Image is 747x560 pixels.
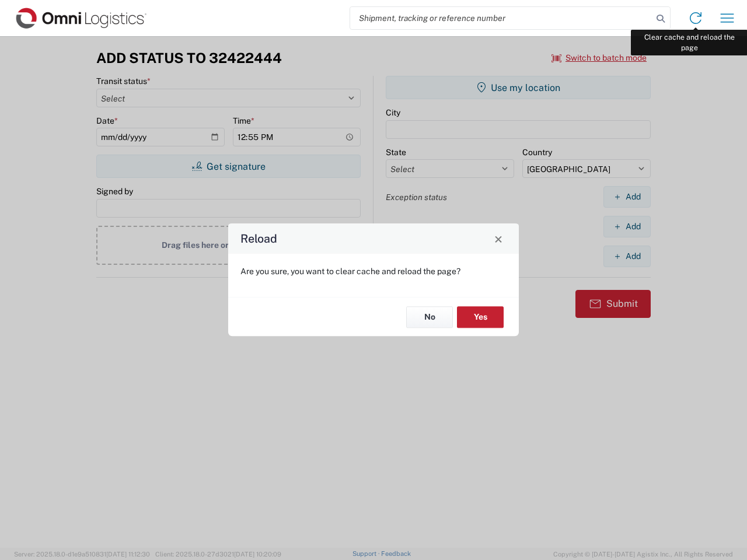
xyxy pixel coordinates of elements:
button: Yes [457,306,504,328]
input: Shipment, tracking or reference number [350,7,652,29]
button: No [406,306,453,328]
button: Close [490,230,507,247]
h4: Reload [240,230,277,247]
p: Are you sure, you want to clear cache and reload the page? [240,266,507,276]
